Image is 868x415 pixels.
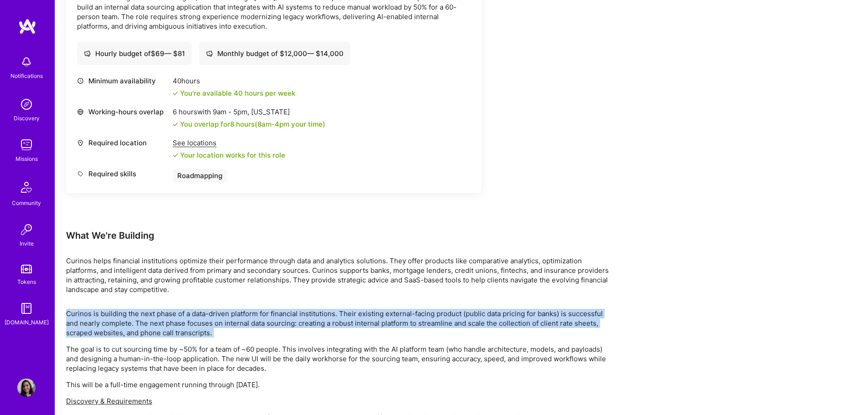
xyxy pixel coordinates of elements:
[15,379,38,397] a: User Avatar
[66,309,613,338] p: Curinos is building the next phase of a data-driven platform for financial institutions. Their ex...
[66,397,152,405] u: Discovery & Requirements
[173,150,285,160] div: Your location works for this role
[17,136,36,154] img: teamwork
[77,108,84,115] i: icon World
[77,107,168,117] div: Working-hours overlap
[17,95,36,113] img: discovery
[66,230,613,241] div: What We're Building
[17,53,36,71] img: bell
[77,138,168,148] div: Required location
[14,113,40,123] div: Discovery
[173,76,295,86] div: 40 hours
[173,122,178,127] i: icon Check
[173,169,227,182] div: Roadmapping
[66,344,613,373] p: The goal is to cut sourcing time by ~50% for a team of ~60 people. This involves integrating with...
[66,380,613,389] p: This will be a full-time engagement running through [DATE].
[77,170,84,177] i: icon Tag
[211,108,251,116] span: 9am - 5pm ,
[17,379,36,397] img: User Avatar
[21,265,32,273] img: tokens
[173,88,295,98] div: You're available 40 hours per week
[180,119,325,129] div: You overlap for 8 hours ( your time)
[15,154,38,164] div: Missions
[77,77,84,84] i: icon Clock
[66,256,613,294] p: Curinos helps financial institutions optimize their performance through data and analytics soluti...
[17,299,36,318] img: guide book
[206,50,213,57] i: icon Cash
[206,49,344,58] div: Monthly budget of $ 12,000 — $ 14,000
[77,139,84,146] i: icon Location
[77,169,168,179] div: Required skills
[5,318,49,327] div: [DOMAIN_NAME]
[10,71,43,81] div: Notifications
[173,153,178,158] i: icon Check
[17,220,36,239] img: Invite
[257,120,289,128] span: 8am - 4pm
[84,49,185,58] div: Hourly budget of $ 69 — $ 81
[173,91,178,96] i: icon Check
[17,277,36,287] div: Tokens
[173,138,285,148] div: See locations
[84,50,91,57] i: icon Cash
[20,239,34,248] div: Invite
[173,107,325,117] div: 6 hours with [US_STATE]
[77,76,168,86] div: Minimum availability
[18,18,36,35] img: logo
[15,176,37,198] img: Community
[12,198,41,208] div: Community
